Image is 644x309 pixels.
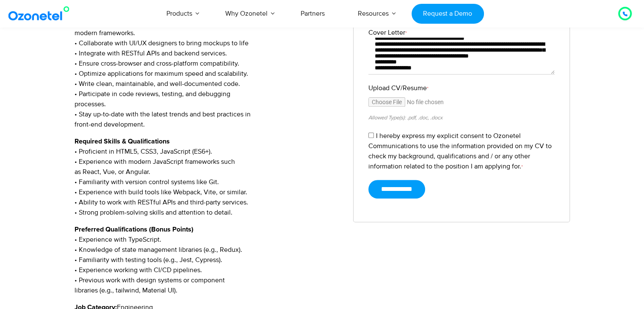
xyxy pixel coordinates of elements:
a: Request a Demo [412,4,484,24]
label: Cover Letter [368,28,555,38]
p: • Experience with TypeScript. • Knowledge of state management libraries (e.g., Redux). • Familiar... [75,224,341,295]
label: I hereby express my explicit consent to Ozonetel Communications to use the information provided o... [368,132,552,171]
p: • Proficient in HTML5, CSS3, JavaScript (ES6+). • Experience with modern JavaScript frameworks su... [75,136,341,218]
strong: Preferred Qualifications (Bonus Points) [75,226,193,233]
label: Upload CV/Resume [368,83,555,93]
strong: Required Skills & Qualifications [75,138,170,145]
small: Allowed Type(s): .pdf, .doc, .docx [368,114,442,121]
